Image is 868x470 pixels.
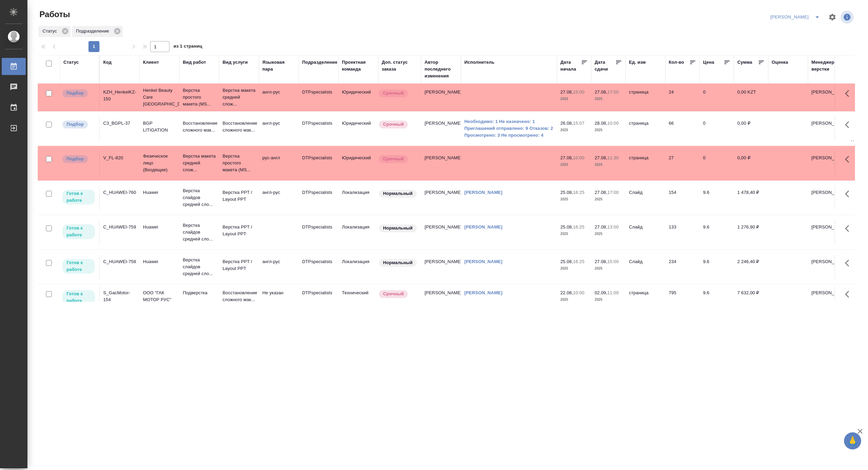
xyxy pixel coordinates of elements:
[841,255,857,271] button: Здесь прячутся важные кнопки
[174,42,202,52] span: из 1 страниц
[595,190,607,195] p: 27.08,
[665,220,700,244] td: 133
[259,151,299,175] td: рус-англ
[734,151,768,175] td: 0,00 ₽
[62,258,96,274] div: Исполнитель может приступить к работе
[421,220,461,244] td: [PERSON_NAME]
[183,187,216,208] p: Верстка слайдов средней сло...
[560,224,573,230] p: 25.08,
[262,59,295,73] div: Языковая пара
[38,26,71,37] div: Статус
[338,85,378,109] td: Юридический
[299,85,338,109] td: DTPspecialists
[607,259,619,264] p: 15:00
[259,85,299,109] td: англ-рус
[626,116,665,140] td: страница
[299,220,338,244] td: DTPspecialists
[560,231,588,237] p: 2025
[338,286,378,310] td: Технический
[382,59,418,73] div: Доп. статус заказа
[607,290,619,295] p: 11:00
[700,85,734,109] td: 0
[560,59,581,73] div: Дата начала
[421,186,461,210] td: [PERSON_NAME]
[607,121,619,126] p: 10:00
[338,116,378,140] td: Юридический
[626,151,665,175] td: страница
[769,12,824,23] div: split button
[595,96,622,102] p: 2025
[425,59,457,79] div: Автор последнего изменения
[841,85,857,102] button: Здесь прячутся важные кнопки
[595,265,622,272] p: 2025
[67,190,91,204] p: Готов к работе
[223,189,255,203] p: Верстка PPT / Layout PPT
[383,225,413,232] p: Нормальный
[259,186,299,210] td: англ-рус
[103,59,111,66] div: Код
[811,89,844,96] p: [PERSON_NAME]
[573,155,584,160] p: 10:00
[595,89,607,95] p: 27.08,
[700,151,734,175] td: 0
[811,120,844,127] p: [PERSON_NAME]
[734,255,768,279] td: 2 246,40 ₽
[464,190,502,195] a: [PERSON_NAME]
[665,286,700,310] td: 795
[464,290,502,295] a: [PERSON_NAME]
[700,116,734,140] td: 0
[734,85,768,109] td: 0,00 KZT
[737,59,752,66] div: Сумма
[847,434,858,448] span: 🙏
[183,120,216,134] p: Восстановление сложного мак...
[464,224,502,230] a: [PERSON_NAME]
[67,156,84,162] p: Подбор
[223,258,255,272] p: Верстка PPT / Layout PPT
[338,186,378,210] td: Локализация
[626,220,665,244] td: Слайд
[703,59,714,66] div: Цена
[38,9,70,20] span: Работы
[811,258,844,265] p: [PERSON_NAME]
[700,255,734,279] td: 9.6
[607,89,619,95] p: 17:00
[143,87,176,108] p: Henkel Beauty Care [GEOGRAPHIC_DATA]
[464,259,502,264] a: [PERSON_NAME]
[560,265,588,272] p: 2025
[607,190,619,195] p: 17:00
[560,96,588,102] p: 2025
[560,259,573,264] p: 25.08,
[629,59,646,66] div: Ед. изм
[560,161,588,168] p: 2025
[665,186,700,210] td: 154
[626,286,665,310] td: страница
[421,286,461,310] td: [PERSON_NAME]
[824,9,841,25] span: Настроить таблицу
[560,121,573,126] p: 26.08,
[342,59,375,73] div: Проектная команда
[103,189,136,196] div: C_HUAWEI-760
[383,121,404,128] p: Срочный
[607,224,619,230] p: 13:00
[259,286,299,310] td: Не указан
[103,289,136,303] div: S_GacMotor-154
[595,127,622,134] p: 2025
[573,224,584,230] p: 16:25
[734,116,768,140] td: 0,00 ₽
[560,190,573,195] p: 25.08,
[607,155,619,160] p: 11:30
[259,116,299,140] td: англ-рус
[338,220,378,244] td: Локализация
[143,224,176,231] p: Huawei
[67,121,84,128] p: Подбор
[560,127,588,134] p: 2025
[573,190,584,195] p: 16:25
[595,231,622,237] p: 2025
[665,116,700,140] td: 66
[573,121,584,126] p: 15:07
[302,59,337,66] div: Подразделение
[76,28,111,35] p: Подразделение
[626,255,665,279] td: Слайд
[67,290,91,304] p: Готов к работе
[595,296,622,303] p: 2025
